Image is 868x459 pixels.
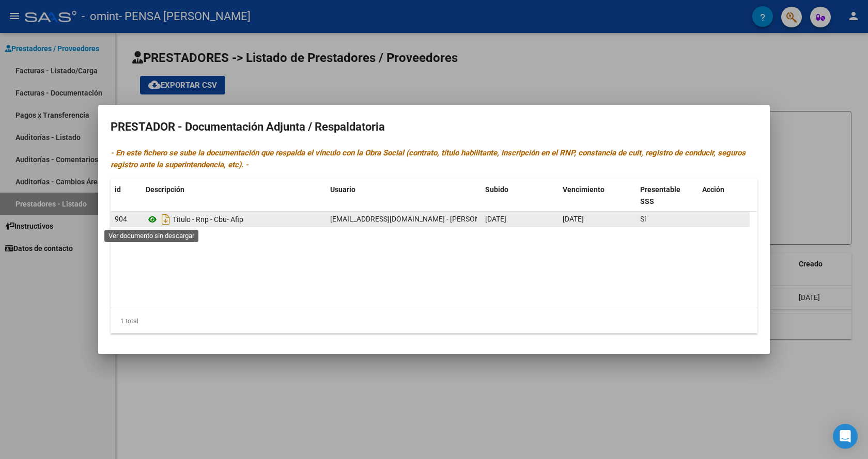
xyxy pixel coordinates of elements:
i: - En este fichero se sube la documentación que respalda el vínculo con la Obra Social (contrato, ... [111,148,746,169]
span: Titulo - Rnp - Cbu- Afip [173,215,243,224]
datatable-header-cell: Usuario [326,179,481,213]
h2: PRESTADOR - Documentación Adjunta / Respaldatoria [111,117,757,137]
span: [DATE] [563,215,584,223]
span: Presentable SSS [640,185,680,205]
span: Sí [640,215,646,223]
span: Descripción [146,185,184,194]
datatable-header-cell: Subido [481,179,559,213]
datatable-header-cell: id [111,179,142,213]
datatable-header-cell: Acción [698,179,750,213]
div: 1 total [111,308,757,334]
datatable-header-cell: Presentable SSS [636,179,698,213]
span: [EMAIL_ADDRESS][DOMAIN_NAME] - [PERSON_NAME] [330,215,505,223]
datatable-header-cell: Descripción [142,179,326,213]
datatable-header-cell: Vencimiento [559,179,636,213]
span: Usuario [330,185,355,194]
span: [DATE] [485,215,506,223]
span: Vencimiento [563,185,605,194]
span: Acción [702,185,724,194]
span: Subido [485,185,508,194]
div: Open Intercom Messenger [833,424,858,449]
span: id [115,185,121,194]
span: 904 [115,215,127,223]
i: Descargar documento [159,211,173,228]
